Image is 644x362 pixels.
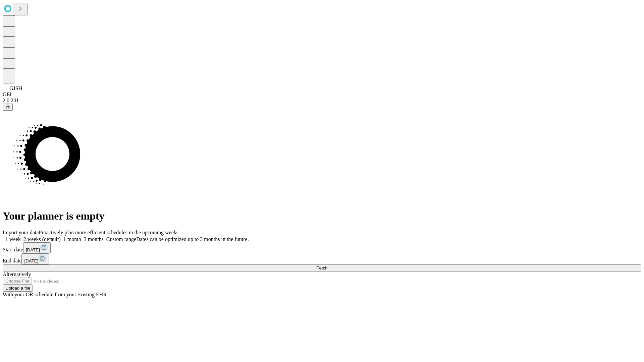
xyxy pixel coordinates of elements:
span: 2 weeks (default) [23,236,61,242]
span: GJSH [9,85,22,91]
div: End date [3,253,641,264]
div: Start date [3,242,641,253]
span: Alternatively [3,271,31,277]
span: [DATE] [24,258,38,263]
button: @ [3,104,13,111]
span: Proactively plan more efficient schedules in the upcoming weeks. [39,230,180,235]
span: Import your data [3,230,39,235]
button: Fetch [3,264,641,271]
div: 2.0.241 [3,98,641,104]
span: 1 week [5,236,21,242]
h1: Your planner is empty [3,210,641,222]
span: Dates can be optimized up to 3 months in the future. [136,236,249,242]
span: 1 month [63,236,81,242]
div: GEI [3,92,641,98]
span: With your OR schedule from your existing EHR [3,292,107,297]
button: [DATE] [21,253,49,264]
button: [DATE] [23,242,51,253]
span: 3 months [84,236,104,242]
span: Fetch [316,265,327,270]
span: @ [5,105,10,110]
button: Upload a file [3,285,33,292]
span: Custom range [106,236,136,242]
span: [DATE] [26,247,40,252]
